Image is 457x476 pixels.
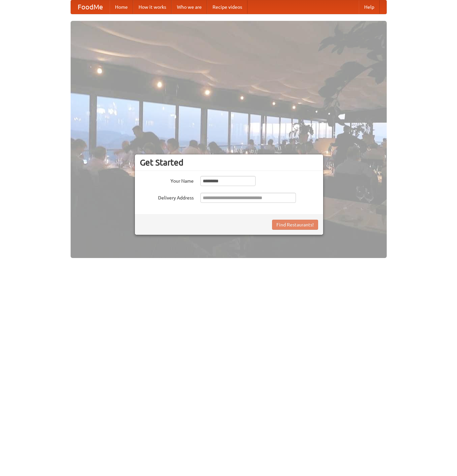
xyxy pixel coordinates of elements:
[140,193,194,201] label: Delivery Address
[71,0,110,14] a: FoodMe
[140,176,194,184] label: Your Name
[359,0,380,14] a: Help
[110,0,133,14] a: Home
[172,0,207,14] a: Who we are
[140,157,318,168] h3: Get Started
[133,0,172,14] a: How it works
[207,0,247,14] a: Recipe videos
[272,220,318,230] button: Find Restaurants!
